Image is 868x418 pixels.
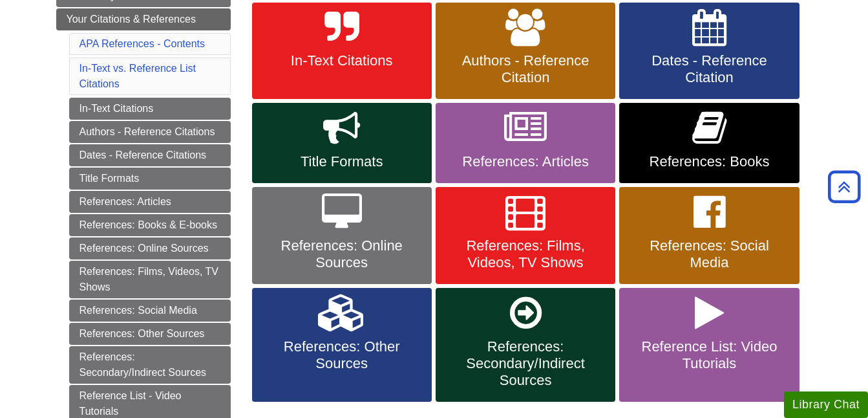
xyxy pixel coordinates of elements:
a: In-Text vs. Reference List Citations [79,63,196,89]
a: In-Text Citations [252,3,432,100]
span: References: Secondary/Indirect Sources [445,338,606,389]
span: References: Social Media [629,237,789,271]
a: Title Formats [69,168,231,190]
a: References: Social Media [69,300,231,322]
span: Dates - Reference Citation [629,52,789,86]
a: Title Formats [252,103,432,183]
span: References: Online Sources [262,237,422,271]
a: References: Books & E-books [69,214,231,236]
a: References: Social Media [619,187,799,284]
a: Authors - Reference Citation [436,3,615,100]
a: Dates - Reference Citation [619,3,799,100]
a: Back to Top [823,178,865,195]
a: In-Text Citations [69,98,231,120]
span: References: Other Sources [262,338,422,372]
a: References: Online Sources [252,187,432,284]
a: Authors - Reference Citations [69,121,231,143]
a: References: Films, Videos, TV Shows [69,261,231,298]
a: References: Books [619,103,799,183]
span: References: Articles [445,153,606,170]
span: References: Books [629,153,789,170]
a: References: Films, Videos, TV Shows [436,187,615,284]
span: Authors - Reference Citation [445,52,606,86]
span: Reference List: Video Tutorials [629,338,789,372]
span: Title Formats [262,153,422,170]
a: Your Citations & References [56,8,231,30]
a: References: Online Sources [69,237,231,259]
span: Your Citations & References [67,14,196,25]
a: Dates - Reference Citations [69,144,231,166]
span: In-Text Citations [262,52,422,69]
a: References: Other Sources [69,323,231,345]
a: APA References - Contents [79,38,205,49]
span: References: Films, Videos, TV Shows [445,237,606,271]
a: References: Articles [69,191,231,213]
a: Reference List: Video Tutorials [619,288,799,402]
a: References: Articles [436,103,615,183]
a: References: Secondary/Indirect Sources [436,288,615,402]
button: Library Chat [784,391,868,418]
a: References: Other Sources [252,288,432,402]
a: References: Secondary/Indirect Sources [69,346,231,384]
